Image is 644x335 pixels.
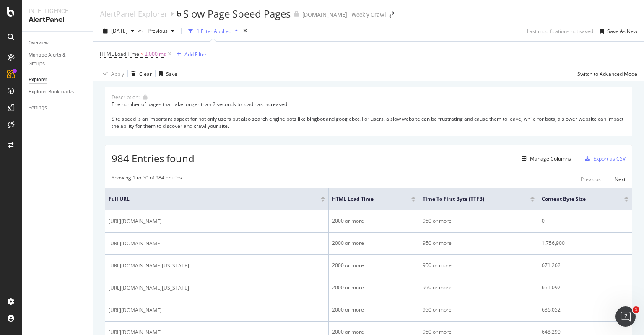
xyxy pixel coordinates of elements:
[423,284,534,291] div: 950 or more
[518,153,571,164] button: Manage Columns
[542,306,628,314] div: 636,052
[184,51,207,58] div: Add Filter
[302,10,386,19] div: [DOMAIN_NAME] - Weekly Crawl
[542,239,628,247] div: 1,756,900
[144,27,168,34] span: Previous
[581,174,601,184] button: Previous
[29,75,47,84] div: Explorer
[542,262,628,269] div: 671,262
[29,88,87,96] a: Explorer Bookmarks
[112,101,626,130] div: The number of pages that take longer than 2 seconds to load has increased. Site speed is an impor...
[332,284,416,291] div: 2000 or more
[332,217,416,225] div: 2000 or more
[423,262,534,269] div: 950 or more
[109,217,162,226] span: [URL][DOMAIN_NAME]
[332,195,399,203] span: HTML Load Time
[109,306,162,314] span: [URL][DOMAIN_NAME]
[423,195,517,203] span: Time To First Byte (TTFB)
[332,306,416,314] div: 2000 or more
[112,93,140,101] div: Description:
[140,50,143,57] span: >
[542,284,628,291] div: 651,097
[607,28,637,35] div: Save As New
[138,27,144,34] span: vs
[577,70,637,78] div: Switch to Advanced Mode
[332,262,416,269] div: 2000 or more
[29,51,87,68] a: Manage Alerts & Groups
[29,104,87,112] a: Settings
[112,174,182,184] div: Showing 1 to 50 of 984 entries
[29,104,47,112] div: Settings
[183,7,291,21] div: Slow Page Speed Pages
[423,217,534,225] div: 950 or more
[197,28,231,35] div: 1 Filter Applied
[29,15,86,25] div: AlertPanel
[100,9,167,18] a: AlertPanel Explorer
[597,24,637,38] button: Save As New
[423,306,534,314] div: 950 or more
[111,27,127,34] span: 2025 Oct. 9th
[100,50,139,57] span: HTML Load Time
[29,7,86,15] div: Intelligence
[29,39,87,47] a: Overview
[100,24,138,38] button: [DATE]
[166,70,177,78] div: Save
[112,151,195,165] span: 984 Entries found
[145,48,166,60] span: 2,000 ms
[109,195,308,203] span: Full URL
[423,239,534,247] div: 950 or more
[581,176,601,183] div: Previous
[574,67,637,81] button: Switch to Advanced Mode
[109,239,162,248] span: [URL][DOMAIN_NAME]
[156,67,177,81] button: Save
[29,75,87,84] a: Explorer
[29,51,79,68] div: Manage Alerts & Groups
[615,174,626,184] button: Next
[109,262,189,270] span: [URL][DOMAIN_NAME][US_STATE]
[139,70,152,78] div: Clear
[173,49,207,59] button: Add Filter
[29,39,49,47] div: Overview
[29,88,74,96] div: Explorer Bookmarks
[144,24,178,38] button: Previous
[100,67,124,81] button: Apply
[633,306,639,313] span: 1
[185,24,241,38] button: 1 Filter Applied
[332,239,416,247] div: 2000 or more
[128,67,152,81] button: Clear
[111,70,124,78] div: Apply
[389,12,394,18] div: arrow-right-arrow-left
[542,217,628,225] div: 0
[615,176,626,183] div: Next
[527,28,593,35] div: Last modifications not saved
[241,27,249,35] div: times
[542,195,612,203] span: Content Byte Size
[593,155,626,162] div: Export as CSV
[530,155,571,162] div: Manage Columns
[582,152,626,165] button: Export as CSV
[109,284,189,292] span: [URL][DOMAIN_NAME][US_STATE]
[615,306,636,327] iframe: Intercom live chat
